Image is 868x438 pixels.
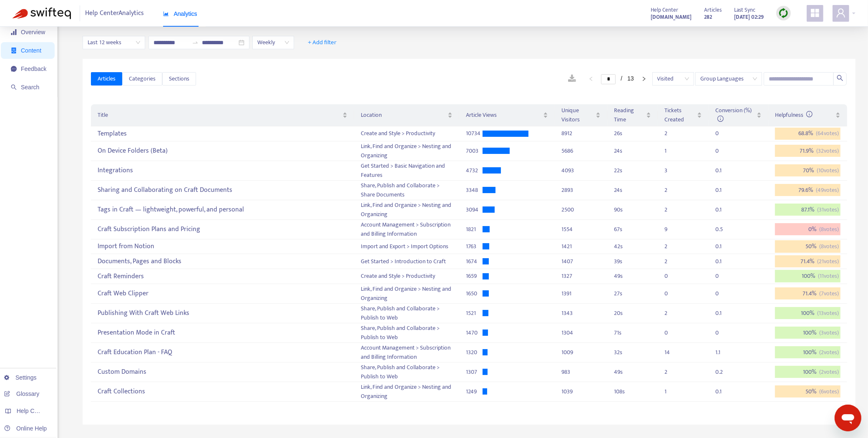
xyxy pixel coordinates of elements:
div: Documents, Pages and Blocks [98,254,347,268]
span: ( 2 votes) [819,368,839,377]
div: 1327 [561,272,601,281]
div: 26 s [614,129,651,138]
div: 0 [715,272,732,281]
button: Sections [162,72,196,86]
div: 0 [664,289,681,298]
a: Online Help [4,425,47,432]
div: 24 s [614,146,651,156]
div: 3348 [466,186,483,195]
span: Group Languages [700,73,757,85]
div: 0 [715,328,732,337]
span: Articles [98,74,116,83]
td: Import and Export > Import Options [354,239,459,254]
div: 71.4 % [775,287,840,300]
div: 14 [664,348,681,357]
td: Share, Publish and Collaborate > Publish to Web [354,323,459,343]
div: 0.1 [715,387,732,396]
span: Feedback [21,65,46,72]
div: 1650 [466,289,483,298]
span: search [11,84,17,90]
div: 50 % [775,385,840,398]
div: 108 s [614,387,651,396]
div: 20 s [614,309,651,318]
span: Sections [169,74,189,83]
span: Title [98,111,340,120]
span: left [589,76,594,81]
div: 90 s [614,205,651,214]
span: search [837,75,843,81]
div: 2500 [561,205,601,214]
span: Conversion (%) [715,106,752,124]
div: 9 [664,225,681,234]
div: 1249 [466,387,483,396]
iframe: Button to launch messaging window [835,405,861,431]
td: Get Started > Basic Navigation and Features [354,161,459,181]
div: 1009 [561,348,601,357]
span: container [11,48,17,53]
strong: [DOMAIN_NAME] [651,13,692,22]
span: ( 2 votes) [819,348,839,357]
div: 1307 [466,368,483,377]
div: 79.6 % [775,184,840,196]
th: Tickets Created [658,104,709,126]
div: 0 [715,289,732,298]
div: 3094 [466,205,483,214]
div: 0.1 [715,166,732,175]
div: Import from Notion [98,240,347,254]
div: 2 [664,242,681,251]
span: Help Centers [17,408,51,414]
div: 1554 [561,225,601,234]
div: 2 [664,205,681,214]
div: Templates [98,127,347,141]
div: 27 s [614,289,651,298]
div: 1 [664,146,681,156]
span: ( 10 votes) [817,166,839,175]
div: Presentation Mode in Craft [98,326,347,340]
span: area-chart [163,11,169,17]
button: left [584,74,598,84]
li: Next Page [637,74,651,84]
div: 42 s [614,242,651,251]
span: right [642,76,647,81]
span: Visited [657,73,689,85]
span: / [621,75,622,82]
th: Reading Time [607,104,658,126]
div: 4093 [561,166,601,175]
div: Craft Reminders [98,269,347,283]
span: Helpfulness [775,110,813,120]
div: 71.9 % [775,145,840,157]
div: 2893 [561,186,601,195]
div: On Device Folders (Beta) [98,144,347,158]
span: Reading Time [614,106,644,124]
div: 100 % [775,270,840,282]
div: 7003 [466,146,483,156]
div: 24 s [614,186,651,195]
span: ( 3 votes) [819,328,839,337]
span: ( 49 votes) [816,186,839,195]
th: Unique Visitors [555,104,607,126]
a: Glossary [4,390,39,397]
div: 0 [664,328,681,337]
th: Location [354,104,459,126]
div: Custom Domains [98,365,347,379]
div: 1659 [466,272,483,281]
div: 68.8 % [775,128,840,140]
span: ( 8 votes) [819,242,839,251]
span: message [11,66,17,72]
span: Search [21,84,39,91]
span: Location [361,111,446,120]
div: 1039 [561,387,601,396]
li: 1/13 [601,74,634,84]
div: 1391 [561,289,601,298]
span: Last 12 weeks [88,36,140,49]
div: 1470 [466,328,483,337]
div: 1674 [466,257,483,266]
div: 0.2 [715,368,732,377]
div: 49 s [614,368,651,377]
div: 1 [664,387,681,396]
div: Craft Collections [98,385,347,398]
span: appstore [810,8,820,18]
div: 0.5 [715,225,732,234]
td: Account Management > Subscription and Billing Information [354,343,459,362]
div: Craft Education Plan - FAQ [98,345,347,359]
